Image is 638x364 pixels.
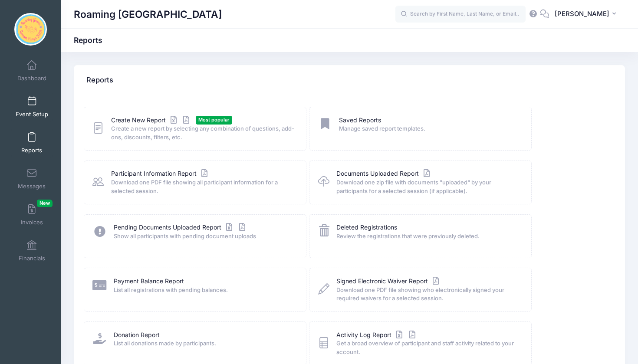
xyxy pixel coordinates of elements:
[74,4,222,24] h1: Roaming [GEOGRAPHIC_DATA]
[114,286,295,295] span: List all registrations with pending balances.
[114,331,160,340] a: Donation Report
[11,128,53,158] a: Reports
[37,200,53,207] span: New
[21,219,43,226] span: Invoices
[336,286,520,303] span: Download one PDF file showing who electronically signed your required waivers for a selected sess...
[74,36,110,45] h1: Reports
[111,116,192,125] a: Create New Report
[17,75,46,82] span: Dashboard
[18,183,46,190] span: Messages
[114,277,184,286] a: Payment Balance Report
[86,68,113,93] h4: Reports
[336,169,432,178] a: Documents Uploaded Report
[555,9,609,19] span: [PERSON_NAME]
[336,232,520,241] span: Review the registrations that were previously deleted.
[114,223,247,232] a: Pending Documents Uploaded Report
[196,116,232,124] span: Most popular
[339,116,381,125] a: Saved Reports
[114,339,295,348] span: List all donations made by participants.
[336,339,520,356] span: Get a broad overview of participant and staff activity related to your account.
[11,236,53,266] a: Financials
[111,169,210,178] a: Participant Information Report
[549,4,625,24] button: [PERSON_NAME]
[19,255,45,262] span: Financials
[11,92,53,122] a: Event Setup
[114,232,295,241] span: Show all participants with pending document uploads
[21,147,42,154] span: Reports
[11,164,53,194] a: Messages
[14,13,47,46] img: Roaming Gnome Theatre
[336,277,441,286] a: Signed Electronic Waiver Report
[395,6,526,23] input: Search by First Name, Last Name, or Email...
[11,56,53,86] a: Dashboard
[336,331,418,340] a: Activity Log Report
[11,200,53,230] a: InvoicesNew
[339,125,520,133] span: Manage saved report templates.
[336,223,397,232] a: Deleted Registrations
[111,125,295,141] span: Create a new report by selecting any combination of questions, add-ons, discounts, filters, etc.
[336,178,520,195] span: Download one zip file with documents "uploaded" by your participants for a selected session (if a...
[111,178,295,195] span: Download one PDF file showing all participant information for a selected session.
[16,111,48,118] span: Event Setup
